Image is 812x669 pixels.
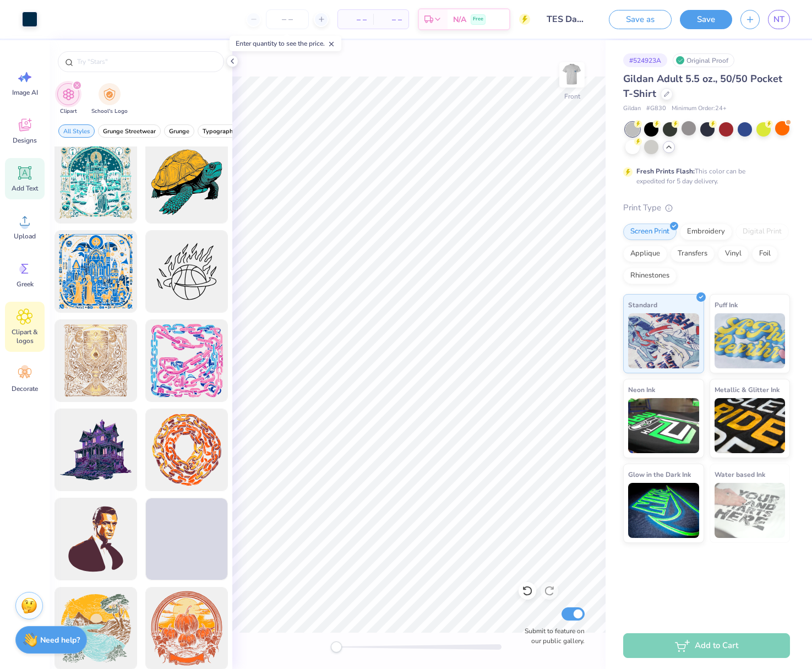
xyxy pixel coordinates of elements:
[58,124,95,138] button: filter button
[623,268,677,284] div: Rhinestones
[198,124,241,138] button: filter button
[623,104,641,113] span: Gildan
[628,299,657,311] span: Standard
[628,384,655,395] span: Neon Ink
[623,53,667,67] div: # 524923A
[680,10,732,29] button: Save
[91,83,128,116] button: filter button
[380,14,402,25] span: – –
[623,72,782,100] span: Gildan Adult 5.5 oz., 50/50 Pocket T-Shirt
[519,626,585,646] label: Submit to feature on our public gallery.
[17,280,34,289] span: Greek
[636,166,772,186] div: This color can be expedited for 5 day delivery.
[628,313,699,368] img: Standard
[345,14,367,25] span: – –
[164,124,194,138] button: filter button
[91,107,128,116] span: School's Logo
[564,91,580,101] div: Front
[718,246,749,262] div: Vinyl
[331,641,342,652] div: Accessibility label
[628,469,691,480] span: Glow in the Dark Ink
[12,88,38,97] span: Image AI
[91,83,128,116] div: filter for School's Logo
[62,88,75,101] img: Clipart Image
[12,384,38,393] span: Decorate
[203,127,236,135] span: Typography
[715,398,786,453] img: Metallic & Glitter Ink
[7,328,43,345] span: Clipart & logos
[636,167,695,176] strong: Fresh Prints Flash:
[14,232,36,241] span: Upload
[673,53,734,67] div: Original Proof
[623,224,677,240] div: Screen Print
[628,483,699,538] img: Glow in the Dark Ink
[752,246,778,262] div: Foil
[13,136,37,145] span: Designs
[715,313,786,368] img: Puff Ink
[561,64,583,86] img: Front
[609,10,672,29] button: Save as
[40,635,80,645] strong: Need help?
[715,384,780,395] span: Metallic & Glitter Ink
[453,14,466,25] span: N/A
[57,83,79,116] div: filter for Clipart
[623,246,667,262] div: Applique
[623,202,790,214] div: Print Type
[12,184,38,193] span: Add Text
[266,9,309,29] input: – –
[715,469,765,480] span: Water based Ink
[680,224,732,240] div: Embroidery
[768,10,790,29] a: NT
[773,13,784,26] span: NT
[103,88,116,101] img: School's Logo Image
[538,8,592,30] input: Untitled Design
[103,127,156,135] span: Grunge Streetwear
[473,15,483,23] span: Free
[715,483,786,538] img: Water based Ink
[98,124,161,138] button: filter button
[63,127,90,135] span: All Styles
[76,56,217,67] input: Try "Stars"
[230,36,341,51] div: Enter quantity to see the price.
[715,299,738,311] span: Puff Ink
[672,104,727,113] span: Minimum Order: 24 +
[646,104,666,113] span: # G830
[60,107,77,116] span: Clipart
[169,127,189,135] span: Grunge
[57,83,79,116] button: filter button
[671,246,715,262] div: Transfers
[628,398,699,453] img: Neon Ink
[735,224,789,240] div: Digital Print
